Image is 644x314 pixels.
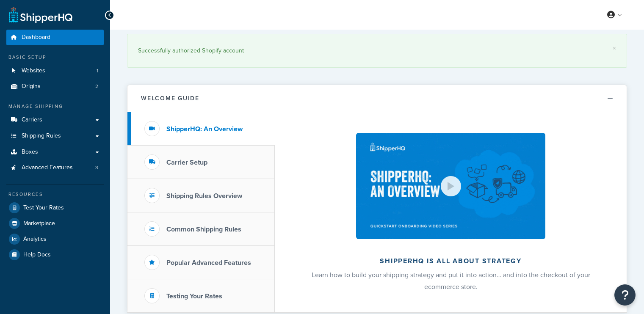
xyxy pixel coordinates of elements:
[614,284,636,306] button: Open Resource Center
[6,160,104,176] a: Advanced Features3
[166,159,207,166] h3: Carrier Setup
[6,200,104,215] a: Test Your Rates
[6,247,104,262] a: Help Docs
[312,270,590,292] span: Learn how to build your shipping strategy and put it into action… and into the checkout of your e...
[166,292,222,300] h3: Testing Your Rates
[23,251,51,259] span: Help Docs
[23,236,47,243] span: Analytics
[6,160,104,176] li: Advanced Features
[166,259,251,267] h3: Popular Advanced Features
[6,112,104,128] a: Carriers
[23,204,64,212] span: Test Your Rates
[22,67,45,74] span: Websites
[22,149,38,156] span: Boxes
[6,144,104,160] a: Boxes
[6,30,104,45] a: Dashboard
[6,63,104,79] a: Websites1
[22,132,61,140] span: Shipping Rules
[6,79,104,94] a: Origins2
[141,95,199,102] h2: Welcome Guide
[6,54,104,61] div: Basic Setup
[22,116,42,124] span: Carriers
[356,133,545,239] img: ShipperHQ is all about strategy
[6,216,104,231] a: Marketplace
[166,226,241,233] h3: Common Shipping Rules
[22,83,41,90] span: Origins
[97,67,98,74] span: 1
[6,79,104,94] li: Origins
[166,192,242,200] h3: Shipping Rules Overview
[22,34,50,41] span: Dashboard
[6,231,104,247] a: Analytics
[138,45,616,57] div: Successfully authorized Shopify account
[23,220,55,227] span: Marketplace
[6,103,104,110] div: Manage Shipping
[166,125,243,133] h3: ShipperHQ: An Overview
[613,45,616,52] a: ×
[6,63,104,79] li: Websites
[127,85,627,112] button: Welcome Guide
[95,164,98,171] span: 3
[22,164,73,171] span: Advanced Features
[6,191,104,198] div: Resources
[6,128,104,144] a: Shipping Rules
[95,83,98,90] span: 2
[297,257,604,265] h2: ShipperHQ is all about strategy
